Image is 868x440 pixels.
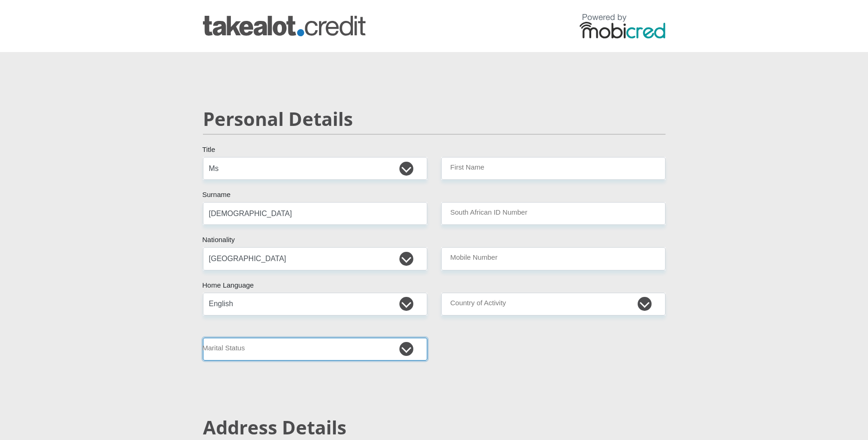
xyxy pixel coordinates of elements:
[203,108,666,130] h2: Personal Details
[580,13,666,39] img: powered by mobicred logo
[441,157,666,180] input: First Name
[203,16,365,36] img: takealot_credit logo
[203,416,666,439] h2: Address Details
[441,202,666,225] input: ID Number
[441,247,666,270] input: Contact Number
[203,202,427,225] input: Surname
